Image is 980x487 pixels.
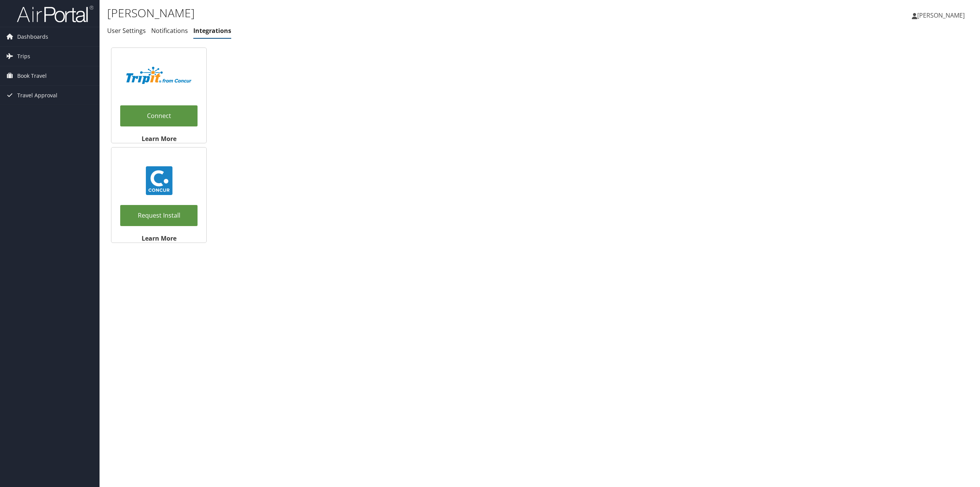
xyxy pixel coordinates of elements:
[120,205,198,226] a: Request Install
[107,5,684,21] h1: [PERSON_NAME]
[107,26,146,35] a: User Settings
[17,47,30,66] span: Trips
[17,5,93,23] img: airportal-logo.png
[917,11,965,20] span: [PERSON_NAME]
[193,26,231,35] a: Integrations
[17,27,48,46] span: Dashboards
[142,234,176,243] strong: Learn More
[120,105,198,126] a: Connect
[126,67,191,84] img: TripIt_Logo_Color_SOHP.png
[145,166,173,195] img: concur_23.png
[17,66,47,85] span: Book Travel
[142,134,176,143] strong: Learn More
[912,4,972,27] a: [PERSON_NAME]
[17,86,57,105] span: Travel Approval
[151,26,188,35] a: Notifications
